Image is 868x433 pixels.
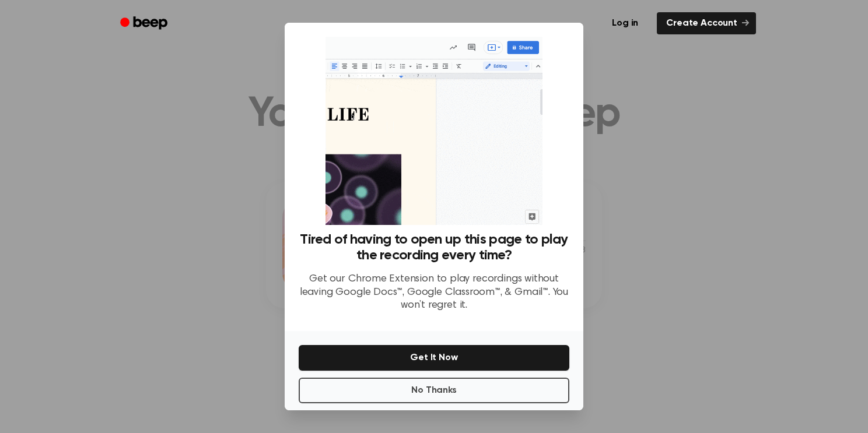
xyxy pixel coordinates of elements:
p: Get our Chrome Extension to play recordings without leaving Google Docs™, Google Classroom™, & Gm... [299,273,569,312]
a: Create Account [657,12,756,34]
h3: Tired of having to open up this page to play the recording every time? [299,232,569,263]
a: Beep [112,12,178,35]
img: Beep extension in action [325,37,542,225]
button: No Thanks [299,378,569,403]
button: Get It Now [299,345,569,371]
a: Log in [600,10,650,37]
